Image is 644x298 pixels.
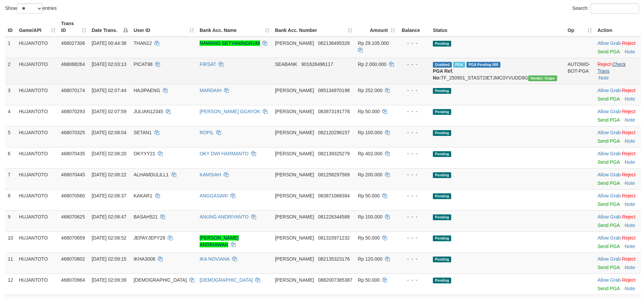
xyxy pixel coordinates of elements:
[597,277,622,283] span: ·
[358,214,382,220] span: Rp 100.000
[92,62,126,67] span: [DATE] 02:03:13
[355,17,398,37] th: Amount: activate to sort column ascending
[318,172,350,177] span: Copy 081258297569 to clipboard
[133,109,163,114] span: JULIAN12345
[133,88,160,93] span: HAJIPAENG
[625,223,635,228] a: Note
[597,109,622,114] span: ·
[16,210,58,231] td: HUJANTOTO
[625,244,635,249] a: Note
[61,193,85,198] span: 468070560
[5,147,16,168] td: 6
[16,37,58,58] td: HUJANTOTO
[92,172,126,177] span: [DATE] 02:08:22
[16,147,58,168] td: HUJANTOTO
[133,151,155,156] span: OKYYY21
[318,109,350,114] span: Copy 083873191778 to clipboard
[625,117,635,123] a: Note
[275,214,314,220] span: [PERSON_NAME]
[16,58,58,84] td: HUJANTOTO
[16,168,58,189] td: HUJANTOTO
[595,58,641,84] td: · ·
[5,84,16,105] td: 3
[5,105,16,126] td: 4
[401,234,427,241] div: - - -
[625,201,635,207] a: Note
[433,193,451,199] span: Pending
[622,88,636,93] a: Reject
[597,117,620,123] a: Send PGA
[318,235,350,241] span: Copy 081315971232 to clipboard
[433,41,451,47] span: Pending
[5,37,16,58] td: 1
[275,235,314,241] span: [PERSON_NAME]
[597,214,622,220] span: ·
[597,172,622,177] span: ·
[595,231,641,252] td: ·
[597,88,621,93] a: Allow Grab
[625,159,635,165] a: Note
[595,84,641,105] td: ·
[597,40,622,46] span: ·
[200,151,249,156] a: OKY DWI HARMANTO
[58,17,89,37] th: Trans ID: activate to sort column ascending
[597,62,611,67] a: Reject
[92,109,126,114] span: [DATE] 02:07:59
[466,62,500,68] span: PGA Pending
[625,265,635,270] a: Note
[597,49,620,54] a: Send PGA
[597,172,621,177] a: Allow Grab
[275,62,297,67] span: SEABANK
[595,252,641,274] td: ·
[200,256,229,262] a: IKA NOVIANA
[597,130,621,135] a: Allow Grab
[275,88,314,93] span: [PERSON_NAME]
[401,108,427,115] div: - - -
[5,3,57,14] label: Show entries
[5,168,16,189] td: 7
[200,214,249,220] a: ANUNG ANDRIYANTO
[597,109,621,114] a: Allow Grab
[61,172,85,177] span: 468070445
[597,62,626,74] a: Check Trans
[318,130,350,135] span: Copy 082120296157 to clipboard
[597,286,620,291] a: Send PGA
[597,256,622,262] span: ·
[133,193,152,198] span: KAKAR1
[597,201,620,207] a: Send PGA
[133,214,158,220] span: BASAH521
[200,172,221,177] a: KAMSIAH
[595,189,641,210] td: ·
[595,126,641,147] td: ·
[16,189,58,210] td: HUJANTOTO
[625,286,635,291] a: Note
[5,189,16,210] td: 8
[401,150,427,157] div: - - -
[92,277,126,283] span: [DATE] 02:09:39
[318,40,350,46] span: Copy 082136495328 to clipboard
[318,88,350,93] span: Copy 085134970198 to clipboard
[622,130,636,135] a: Reject
[597,40,621,46] a: Allow Grab
[16,274,58,295] td: HUJANTOTO
[597,214,621,220] a: Allow Grab
[597,223,620,228] a: Send PGA
[622,193,636,198] a: Reject
[622,277,636,283] a: Reject
[622,109,636,114] a: Reject
[398,17,430,37] th: Balance
[17,3,42,14] select: Showentries
[5,231,16,252] td: 10
[595,37,641,58] td: ·
[133,277,187,283] span: [DEMOGRAPHIC_DATA]
[401,40,427,47] div: - - -
[5,210,16,231] td: 9
[597,130,622,135] span: ·
[61,256,85,262] span: 468070802
[16,231,58,252] td: HUJANTOTO
[133,235,165,241] span: JEPAYJEPY29
[595,274,641,295] td: ·
[401,129,427,136] div: - - -
[597,151,622,156] span: ·
[401,192,427,199] div: - - -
